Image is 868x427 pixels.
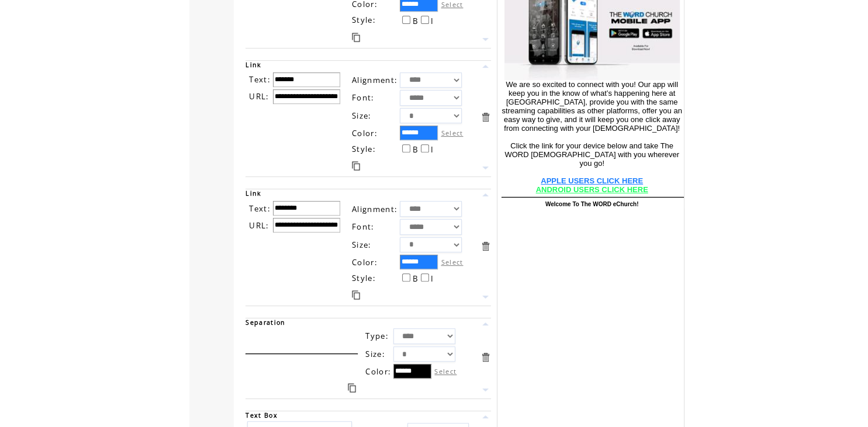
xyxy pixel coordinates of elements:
a: Duplicate this item [348,383,356,393]
span: URL: [249,91,269,102]
a: Move this item down [480,291,491,303]
span: Style: [352,273,376,283]
label: Select [441,258,463,266]
a: Delete this item [480,112,491,123]
a: APPLE USERS CLICK HERE [541,182,643,183]
a: Duplicate this item [352,290,360,300]
span: Font: [352,92,375,103]
a: Duplicate this item [352,33,360,42]
label: Select [441,129,463,137]
span: Separation [245,318,285,327]
font: Welcome To The WORD eChurch! [545,201,639,207]
span: I [431,273,434,284]
span: B [412,144,418,155]
a: Move this item up [480,318,491,329]
label: Select [434,367,457,376]
span: Link [245,189,261,197]
a: Move this item down [480,34,491,45]
a: Move this item up [480,411,491,422]
span: Color: [365,366,391,377]
font: We are so excited to connect with you! Our app will keep you in the know of what’s happening here... [502,80,682,168]
span: Size: [352,110,372,121]
span: B [412,16,418,26]
span: Size: [365,349,385,359]
span: I [431,144,434,155]
a: Move this item up [480,189,491,200]
a: Move this item down [480,162,491,173]
span: Color: [352,257,378,268]
span: Alignment: [352,75,397,85]
a: Delete this item [480,352,491,363]
span: Style: [352,15,376,25]
span: Font: [352,221,375,232]
a: ANDROID USERS CLICK HERE [536,191,648,192]
span: Link [245,61,261,69]
span: Type: [365,331,389,341]
font: APPLE USERS CLICK HERE [541,176,643,185]
a: Move this item up [480,61,491,72]
a: Duplicate this item [352,161,360,171]
font: ANDROID USERS CLICK HERE [536,185,648,194]
span: Alignment: [352,204,397,214]
span: I [431,16,434,26]
span: Text: [249,203,271,214]
span: Style: [352,144,376,154]
span: URL: [249,220,269,231]
span: Size: [352,239,372,250]
a: Move this item down [480,384,491,395]
span: Text: [249,74,271,85]
a: Delete this item [480,241,491,252]
span: B [412,273,418,284]
span: Color: [352,128,378,138]
span: Text Box [245,411,278,419]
